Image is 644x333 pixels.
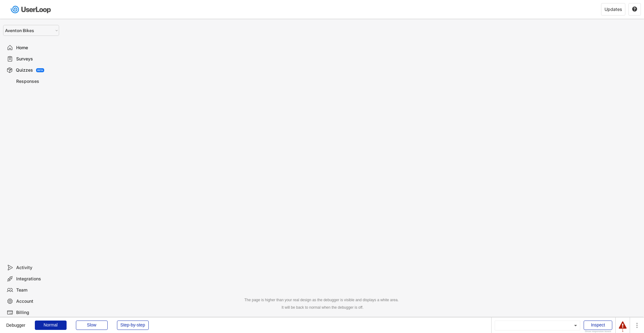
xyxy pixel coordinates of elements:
div: Slow [76,321,108,330]
div: Activity [16,265,57,271]
div: Debugger [6,317,26,327]
div: Updates [604,7,622,12]
div: Home [16,45,57,51]
div: Integrations [16,276,57,282]
div: Normal [35,321,67,330]
div: Team [16,287,57,293]
div: Billing [16,310,57,316]
div: BETA [37,69,43,71]
img: userloop-logo-01.svg [9,3,53,16]
text:  [632,6,637,12]
div: Step-by-step [117,321,149,330]
div: Account [16,298,57,304]
div: Inspect [584,321,612,330]
div: Show responsive boxes [584,330,612,333]
button:  [632,7,637,12]
div: 1 [619,329,627,332]
div: Surveys [16,56,57,62]
div: Quizzes [16,67,33,73]
div: Responses [16,78,57,84]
